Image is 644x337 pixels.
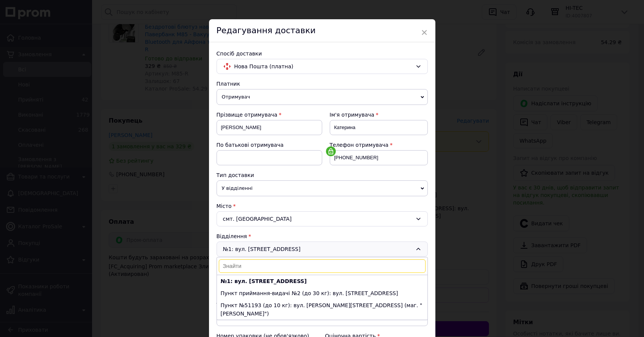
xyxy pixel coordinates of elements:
[217,142,284,148] span: По батькові отримувача
[217,232,428,240] div: Відділення
[217,202,428,210] div: Місто
[217,112,278,118] span: Прізвище отримувача
[217,81,240,87] span: Платник
[217,89,428,105] span: Отримувач
[217,50,428,57] div: Спосіб доставки
[209,19,435,42] div: Редагування доставки
[330,150,428,165] input: +380
[421,26,428,39] span: ×
[221,278,307,284] b: №1: вул. [STREET_ADDRESS]
[217,287,427,299] li: Пункт приймання-видачі №2 (до 30 кг): вул. [STREET_ADDRESS]
[234,62,412,71] span: Нова Пошта (платна)
[217,242,428,257] div: №1: вул. [STREET_ADDRESS]
[217,299,427,320] li: Пункт №51193 (до 10 кг): вул. [PERSON_NAME][STREET_ADDRESS] (маг. "[PERSON_NAME]")
[217,211,428,226] div: смт. [GEOGRAPHIC_DATA]
[219,259,426,273] input: Знайти
[330,112,375,118] span: Ім'я отримувача
[217,172,254,178] span: Тип доставки
[330,142,389,148] span: Телефон отримувача
[217,180,428,196] span: У відділенні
